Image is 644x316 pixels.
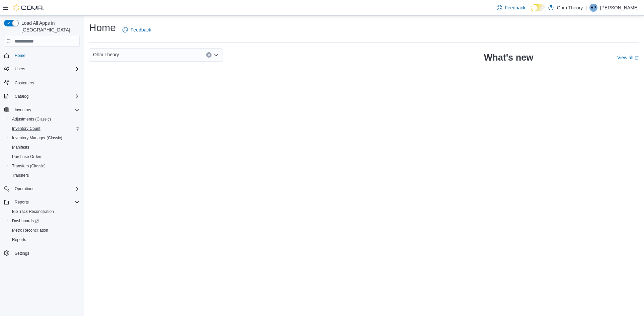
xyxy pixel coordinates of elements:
a: Adjustments (Classic) [9,115,54,123]
a: Purchase Orders [9,153,45,161]
span: Transfers (Classic) [12,163,46,169]
span: Settings [15,251,29,256]
button: BioTrack Reconciliation [7,207,82,216]
span: Ohm Theory [93,51,119,59]
a: BioTrack Reconciliation [9,208,57,216]
button: Open list of options [214,52,219,58]
span: Inventory Manager (Classic) [9,134,80,142]
a: Customers [12,79,37,87]
button: Reports [12,198,31,206]
span: Metrc Reconciliation [12,228,48,233]
span: Load All Apps in [GEOGRAPHIC_DATA] [19,20,80,33]
button: Settings [1,248,82,258]
button: Catalog [1,92,82,101]
button: Users [12,65,28,73]
span: Customers [15,80,34,86]
h2: What's new [484,52,533,63]
a: Manifests [9,143,32,151]
span: Manifests [12,145,29,150]
button: Home [1,51,82,60]
a: Metrc Reconciliation [9,226,51,234]
span: Reports [9,236,80,244]
span: BioTrack Reconciliation [9,208,80,216]
span: Reports [12,198,80,206]
button: Operations [1,184,82,193]
span: RP [591,4,596,12]
div: Romeo Patel [589,4,597,12]
button: Metrc Reconciliation [7,226,82,235]
p: [PERSON_NAME] [600,4,639,12]
button: Inventory Count [7,124,82,133]
button: Inventory [1,105,82,114]
span: Settings [12,249,80,257]
button: Operations [12,185,37,193]
img: Cova [13,4,44,11]
span: Feedback [131,26,151,33]
button: Reports [7,235,82,244]
span: Dashboards [9,217,80,225]
span: Feedback [505,4,525,11]
span: Inventory Count [12,126,41,131]
button: Inventory [12,106,34,114]
span: Inventory Count [9,125,80,133]
span: Adjustments (Classic) [9,115,80,123]
button: Reports [1,197,82,207]
button: Purchase Orders [7,152,82,161]
a: Dashboards [7,216,82,226]
input: Dark Mode [531,4,545,11]
a: Transfers [9,171,31,179]
p: | [585,4,587,12]
span: Catalog [15,94,28,99]
a: Inventory Count [9,125,43,133]
span: Inventory Manager (Classic) [12,135,62,141]
span: Inventory [12,106,80,114]
button: Users [1,64,82,74]
svg: External link [635,56,639,60]
span: Adjustments (Classic) [12,116,51,122]
button: Transfers [7,171,82,180]
span: Metrc Reconciliation [9,226,80,234]
a: Inventory Manager (Classic) [9,134,65,142]
span: BioTrack Reconciliation [12,209,54,214]
span: Catalog [12,92,80,100]
button: Inventory Manager (Classic) [7,133,82,143]
button: Clear input [206,52,212,58]
span: Purchase Orders [9,153,80,161]
span: Reports [15,200,29,205]
button: Manifests [7,143,82,152]
span: Users [15,66,25,72]
span: Manifests [9,143,80,151]
a: Feedback [494,1,528,14]
a: Home [12,52,28,60]
span: Customers [12,78,80,87]
a: View allExternal link [617,55,639,60]
button: Customers [1,78,82,87]
a: Feedback [120,23,154,36]
span: Operations [15,186,34,191]
h1: Home [89,21,116,34]
span: Reports [12,237,26,242]
span: Inventory [15,107,31,112]
a: Dashboards [9,217,42,225]
span: Dashboards [12,218,39,224]
span: Users [12,65,80,73]
span: Purchase Orders [12,154,43,159]
span: Transfers [12,173,29,178]
span: Home [12,51,80,60]
span: Home [15,53,25,58]
button: Catalog [12,92,31,100]
button: Adjustments (Classic) [7,114,82,124]
a: Transfers (Classic) [9,162,48,170]
a: Settings [12,249,32,257]
button: Transfers (Classic) [7,161,82,171]
span: Operations [12,185,80,193]
span: Transfers (Classic) [9,162,80,170]
p: Ohm Theory [557,4,583,12]
a: Reports [9,236,29,244]
span: Transfers [9,171,80,179]
nav: Complex example [4,48,80,275]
